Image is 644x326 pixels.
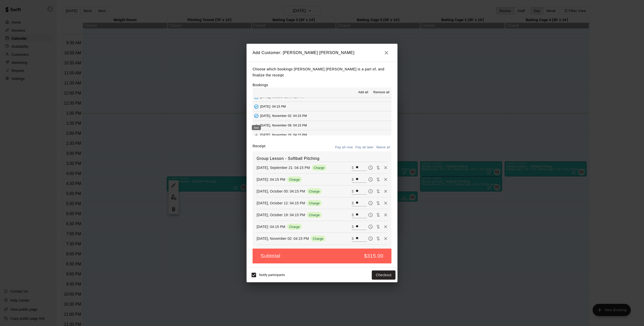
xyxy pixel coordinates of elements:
[257,212,305,217] p: [DATE], October 19: 04:15 PM
[352,236,354,241] p: $
[257,189,305,194] p: [DATE], October 05: 04:15 PM
[253,102,391,111] button: Added - Collect Payment[DATE]: 04:15 PM
[352,177,354,182] p: $
[374,213,382,217] span: Waive payment
[374,165,382,170] span: Waive payment
[382,223,389,230] button: Remove
[374,236,382,241] span: Waive payment
[352,212,354,217] p: $
[354,144,375,151] button: Pay all later
[253,121,391,130] button: Add[DATE], November 09: 04:15 PM
[260,133,307,136] span: [DATE], November 16: 04:15 PM
[367,165,374,170] span: Pay later
[312,166,327,170] span: Charge
[364,253,384,259] h5: $315.00
[352,189,354,194] p: $
[372,270,395,280] button: Checkout
[355,88,371,97] button: Add all
[367,201,374,205] span: Pay later
[253,144,265,151] label: Receipt
[382,176,389,183] button: Remove
[367,213,374,217] span: Pay later
[253,133,260,136] span: Add
[253,83,268,87] label: Bookings
[382,235,389,242] button: Remove
[367,189,374,193] span: Pay later
[257,177,285,182] p: [DATE]: 04:15 PM
[257,201,305,206] p: [DATE], October 12: 04:15 PM
[352,224,354,229] p: $
[257,165,310,170] p: [DATE], September 21: 04:15 PM
[358,90,368,95] span: Add all
[253,112,260,120] button: Added - Collect Payment
[307,190,322,193] span: Charge
[374,224,382,229] span: Waive payment
[261,253,280,259] h5: Subtotal
[371,88,391,97] button: Remove all
[374,189,382,193] span: Waive payment
[375,144,391,151] button: Waive all
[260,114,307,118] span: [DATE], November 02: 04:15 PM
[257,224,285,229] p: [DATE]: 04:15 PM
[247,44,397,62] h2: Add Customer: [PERSON_NAME] [PERSON_NAME]
[307,213,322,217] span: Charge
[373,90,389,95] span: Remove all
[260,123,307,127] span: [DATE], November 09: 04:15 PM
[257,236,309,241] p: [DATE], November 02: 04:15 PM
[382,188,389,195] button: Remove
[257,155,387,162] h6: Group Lesson - Softball Pitching
[374,177,382,181] span: Waive payment
[287,178,302,181] span: Charge
[374,201,382,205] span: Waive payment
[253,103,260,110] button: Added - Collect Payment
[260,105,286,108] span: [DATE]: 04:15 PM
[352,165,354,170] p: $
[253,111,391,121] button: Added - Collect Payment[DATE], November 02: 04:15 PM
[352,201,354,206] p: $
[307,201,322,205] span: Charge
[367,177,374,181] span: Pay later
[287,225,302,229] span: Charge
[334,144,354,151] button: Pay all now
[382,164,389,171] button: Remove
[367,236,374,241] span: Pay later
[253,66,391,78] p: Choose which bookings [PERSON_NAME] [PERSON_NAME] is a part of, and finalize the receipt
[382,211,389,219] button: Remove
[259,273,285,277] span: Notify participants
[253,130,391,139] button: Add[DATE], November 16: 04:15 PM
[311,237,326,241] span: Charge
[382,199,389,207] button: Remove
[252,125,261,130] div: Add
[367,224,374,229] span: Pay later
